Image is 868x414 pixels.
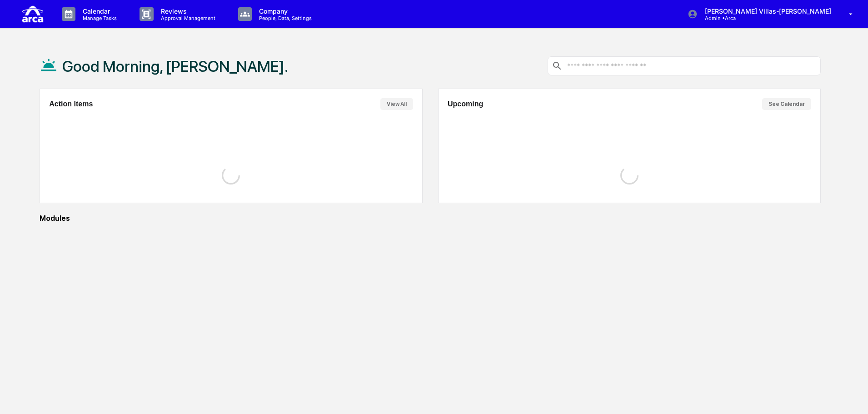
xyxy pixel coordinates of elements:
h2: Action Items [49,100,93,108]
p: Reviews [154,7,220,15]
h2: Upcoming [448,100,483,108]
button: See Calendar [762,98,811,110]
p: Company [252,7,316,15]
p: Calendar [75,7,121,15]
div: Modules [40,214,821,223]
p: Approval Management [154,15,220,21]
p: Admin • Arca [698,15,782,21]
p: Manage Tasks [75,15,121,21]
button: View All [380,98,413,110]
img: logo [22,4,44,24]
p: [PERSON_NAME] Villas-[PERSON_NAME] [698,7,836,15]
p: People, Data, Settings [252,15,316,21]
h1: Good Morning, [PERSON_NAME]. [62,57,288,75]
